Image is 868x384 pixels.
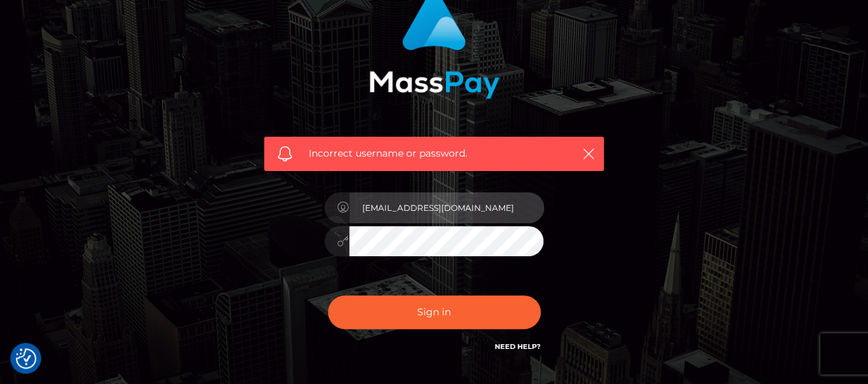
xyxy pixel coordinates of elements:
[328,295,541,329] button: Sign in
[16,348,36,369] button: Consent Preferences
[309,146,559,161] span: Incorrect username or password.
[495,342,541,351] a: Need Help?
[349,192,544,223] input: Username...
[16,348,36,369] img: Revisit consent button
